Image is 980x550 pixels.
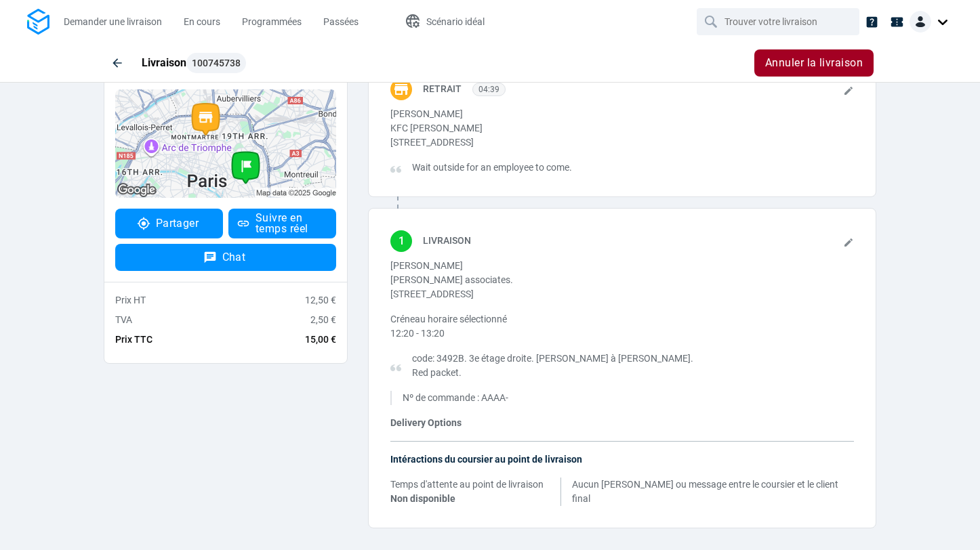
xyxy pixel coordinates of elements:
p: Red packet. [412,366,693,380]
div: 1 [390,230,412,252]
span: Temps d'attente au point de livraison [390,479,544,490]
span: Suivre en temps réel [256,213,325,234]
span: Livraison [423,235,471,246]
p: [PERSON_NAME] associates. [390,273,854,287]
button: Chat [115,244,336,271]
p: [STREET_ADDRESS] [390,135,793,150]
p: [STREET_ADDRESS] [390,287,854,301]
span: Chat [222,252,246,263]
img: Client [910,11,931,33]
span: Programmées [242,16,302,27]
span: Non disponible [390,493,455,504]
p: [PERSON_NAME] [390,259,854,273]
button: Annuler la livraison [754,49,874,77]
span: Annuler la livraison [765,58,863,68]
span: 04:39 [478,85,499,94]
span: Aucun [PERSON_NAME] ou message entre le coursier et le client final [572,478,854,506]
span: Prix HT [115,295,146,305]
span: Partager [156,218,199,229]
button: 100745738 [186,53,246,73]
button: Partager [115,209,223,238]
span: Intéractions du coursier au point de livraison [390,454,582,465]
span: 12,50 € [305,295,336,305]
p: Wait outside for an employee to come. [412,161,572,175]
input: Trouver votre livraison [724,9,834,35]
span: Demander une livraison [64,16,162,27]
span: 100745738 [192,58,241,68]
span: 2,50 € [310,314,336,325]
span: En cours [184,16,220,27]
span: Passées [323,16,359,27]
img: Logo [27,9,49,35]
a: Suivre en temps réel [228,209,336,238]
span: 15,00 € [305,334,336,345]
span: Créneau horaire sélectionné [390,314,507,324]
p: [PERSON_NAME] [390,107,793,121]
span: Prix TTC [115,334,152,345]
p: KFC [PERSON_NAME] [390,121,793,135]
span: 12:20 - 13:20 [390,326,854,341]
span: Livraison [142,56,246,69]
div: Nº de commande : AAAA- [403,391,811,405]
span: Retrait [423,83,462,94]
span: TVA [115,314,132,325]
span: Delivery Options [390,417,462,428]
p: code: 3492B. 3e étage droite. [PERSON_NAME] à [PERSON_NAME]. [412,352,693,366]
span: Scénario idéal [426,16,485,27]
